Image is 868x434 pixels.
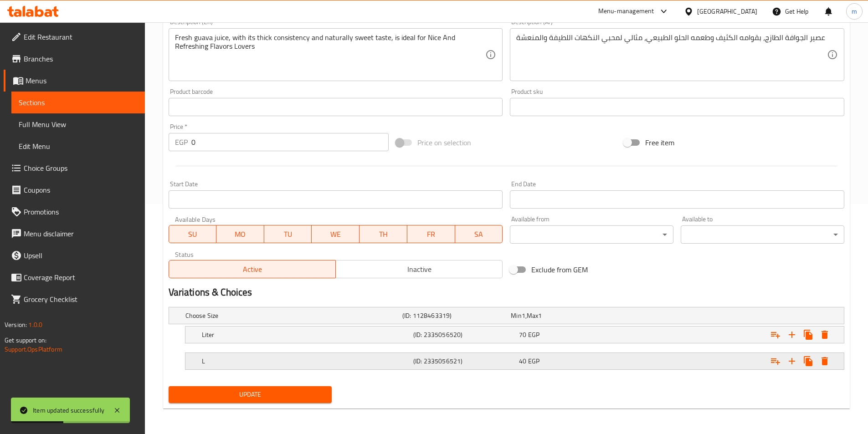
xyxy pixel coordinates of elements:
a: Promotions [4,201,145,223]
span: TU [268,228,308,241]
span: 1.0.0 [28,319,42,331]
span: Sections [19,97,138,108]
a: Support.OpsPlatform [5,343,62,355]
span: Min [511,310,521,322]
h5: (ID: 2335056521) [413,357,515,366]
a: Upsell [4,245,145,266]
div: Menu-management [598,6,654,17]
span: Free item [645,137,674,148]
span: SU [173,228,213,241]
a: Menus [4,70,145,92]
span: Menu disclaimer [24,228,138,239]
div: Expand [185,353,844,369]
div: Item updated successfully [33,405,104,415]
span: Max [527,310,538,322]
div: Expand [169,307,844,324]
a: Coupons [4,179,145,201]
p: EGP [175,137,188,148]
button: Delete L [817,353,833,369]
span: SA [459,228,499,241]
span: Get support on: [5,334,46,346]
span: Coverage Report [24,272,138,283]
span: FR [411,228,452,241]
div: Expand [185,327,844,343]
button: SA [455,225,503,243]
textarea: Fresh guava juice, with its thick consistency and naturally sweet taste, is ideal for Nice And Re... [175,33,486,77]
a: Edit Menu [11,135,145,157]
span: Grocery Checklist [24,294,138,305]
button: Add new choice [784,353,800,369]
textarea: عصير الجوافة الطازج، بقوامه الكثيف وطعمه الحلو الطبيعي، مثالي لمحبي النكهات اللطيفة والمنعشة [516,33,827,77]
span: m [852,6,857,16]
button: Delete Liter [817,327,833,343]
a: Branches [4,48,145,70]
span: MO [220,228,261,241]
span: WE [315,228,356,241]
button: Update [169,386,332,403]
span: Version: [5,319,27,331]
span: Update [176,389,325,400]
button: Clone new choice [800,327,817,343]
button: Add choice group [767,353,784,369]
h5: (ID: 2335056520) [413,330,515,339]
div: [GEOGRAPHIC_DATA] [697,6,757,16]
span: EGP [528,355,539,367]
span: Coupons [24,184,138,195]
div: ​ [681,225,844,244]
h5: Choose Size [185,311,399,320]
span: Edit Menu [19,141,138,152]
button: Add choice group [767,327,784,343]
a: Grocery Checklist [4,288,145,310]
span: 40 [519,355,526,367]
span: TH [363,228,404,241]
span: Active [173,263,332,276]
button: FR [407,225,455,243]
button: Inactive [335,260,503,278]
span: Upsell [24,250,138,261]
a: Edit Restaurant [4,26,145,48]
button: TH [360,225,407,243]
a: Coverage Report [4,266,145,288]
h5: (ID: 1128463319) [402,311,507,320]
span: Inactive [339,263,499,276]
div: , [511,311,616,320]
span: Edit Restaurant [24,31,138,42]
button: TU [264,225,312,243]
span: Full Menu View [19,119,138,130]
a: Full Menu View [11,113,145,135]
button: WE [312,225,360,243]
span: 70 [519,329,526,341]
input: Please enter product barcode [169,98,503,116]
button: Active [169,260,336,278]
span: Choice Groups [24,163,138,174]
span: Exclude from GEM [531,264,588,275]
div: ​ [510,225,673,244]
input: Please enter price [191,133,389,151]
button: Clone new choice [800,353,817,369]
span: Promotions [24,206,138,217]
input: Please enter product sku [510,98,844,116]
span: Menus [26,75,138,86]
h5: L [202,357,410,366]
button: Add new choice [784,327,800,343]
button: SU [169,225,217,243]
a: Choice Groups [4,157,145,179]
button: MO [216,225,264,243]
a: Menu disclaimer [4,223,145,245]
h5: Liter [202,330,410,339]
span: Price on selection [417,137,471,148]
a: Sections [11,92,145,113]
span: Branches [24,53,138,64]
span: 1 [522,310,525,322]
span: 1 [538,310,542,322]
h2: Variations & Choices [169,286,844,299]
span: EGP [528,329,539,341]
